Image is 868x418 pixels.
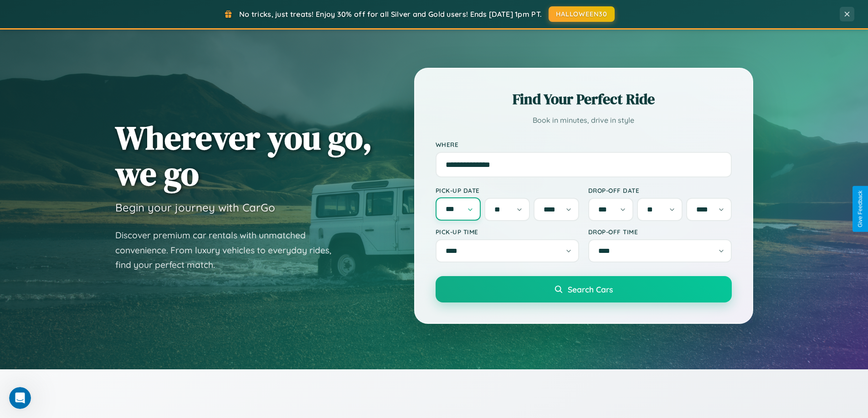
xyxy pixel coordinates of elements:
[115,120,372,191] h1: Wherever you go, we go
[9,387,31,409] iframe: Intercom live chat
[436,186,579,194] label: Pick-up Date
[436,141,732,148] label: Where
[239,10,542,19] span: No tricks, just treats! Enjoy 30% off for all Silver and Gold users! Ends [DATE] 1pm PT.
[568,284,613,294] span: Search Cars
[436,228,579,236] label: Pick-up Time
[115,228,343,272] p: Discover premium car rentals with unmatched convenience. From luxury vehicles to everyday rides, ...
[436,114,732,127] p: Book in minutes, drive in style
[857,191,863,227] div: Give Feedback
[549,6,615,22] button: HALLOWEEN30
[588,228,732,236] label: Drop-off Time
[436,89,732,109] h2: Find Your Perfect Ride
[588,186,732,194] label: Drop-off Date
[115,201,275,214] h3: Begin your journey with CarGo
[436,276,732,302] button: Search Cars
